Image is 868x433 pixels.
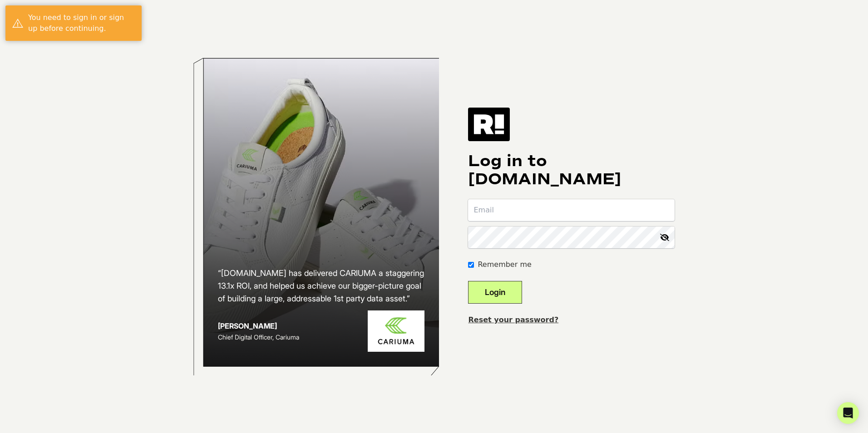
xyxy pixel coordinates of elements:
label: Remember me [478,259,531,270]
div: You need to sign in or sign up before continuing. [28,12,135,34]
h2: “[DOMAIN_NAME] has delivered CARIUMA a staggering 13.1x ROI, and helped us achieve our bigger-pic... [218,267,425,305]
strong: [PERSON_NAME] [218,321,277,330]
img: Cariuma [368,310,424,352]
a: Reset your password? [468,315,558,324]
span: Chief Digital Officer, Cariuma [218,333,299,341]
h1: Log in to [DOMAIN_NAME] [468,152,675,188]
img: Retention.com [468,108,510,141]
input: Email [468,199,675,221]
div: Open Intercom Messenger [837,402,859,424]
button: Login [468,281,522,304]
